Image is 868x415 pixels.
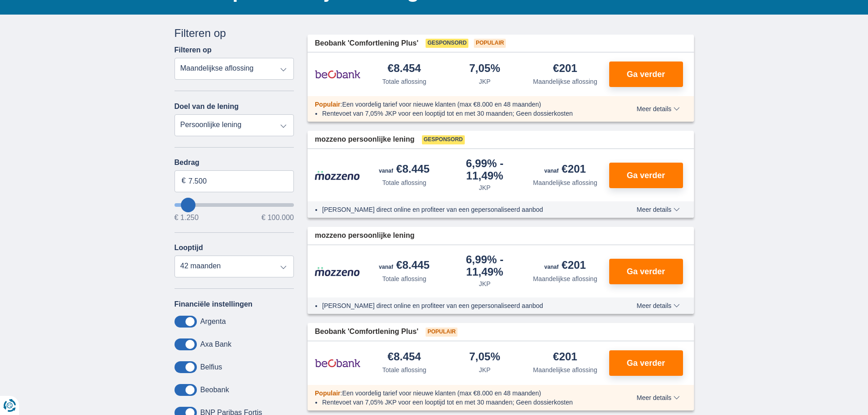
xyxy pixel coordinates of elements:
[322,398,603,407] li: Rentevoet van 7,05% JKP voor een looptijd tot en met 30 maanden; Geen dossierkosten
[315,389,340,397] span: Populair
[175,300,253,308] label: Financiële instellingen
[637,206,679,213] span: Meer details
[630,105,686,113] button: Meer details
[315,352,360,374] img: product.pl.alt Beobank
[553,351,577,364] div: €201
[182,176,186,186] span: €
[382,274,426,283] div: Totale aflossing
[308,100,611,109] div: :
[315,101,340,108] span: Populair
[533,274,597,283] div: Maandelijkse aflossing
[627,267,665,276] span: Ga verder
[426,328,457,337] span: Populair
[479,279,491,288] div: JKP
[544,164,586,176] div: €201
[388,351,421,364] div: €8.454
[637,106,679,112] span: Meer details
[200,340,231,348] label: Axa Bank
[175,244,203,252] label: Looptijd
[609,61,683,87] button: Ga verder
[479,365,491,374] div: JKP
[175,203,294,207] input: wantToBorrow
[175,159,294,167] label: Bedrag
[382,77,426,86] div: Totale aflossing
[175,214,199,221] span: € 1.250
[315,63,360,86] img: product.pl.alt Beobank
[315,134,415,145] span: mozzeno persoonlijke lening
[479,77,491,86] div: JKP
[308,389,611,398] div: :
[322,109,603,118] li: Rentevoet van 7,05% JKP voor een looptijd tot en met 30 maanden; Geen dossierkosten
[315,170,360,180] img: product.pl.alt Mozzeno
[533,178,597,187] div: Maandelijkse aflossing
[175,46,212,54] label: Filteren op
[448,158,522,181] div: 6,99%
[474,39,506,48] span: Populair
[422,135,465,144] span: Gesponsord
[544,260,586,272] div: €201
[200,363,222,371] label: Belfius
[315,266,360,277] img: product.pl.alt Mozzeno
[200,386,229,394] label: Beobank
[315,38,418,49] span: Beobank 'Comfortlening Plus'
[553,63,577,75] div: €201
[322,205,603,214] li: [PERSON_NAME] direct online en profiteer van een gepersonaliseerd aanbod
[627,359,665,367] span: Ga verder
[315,231,415,241] span: mozzeno persoonlijke lening
[342,389,541,397] span: Een voordelig tarief voor nieuwe klanten (max €8.000 en 48 maanden)
[175,26,294,41] div: Filteren op
[342,101,541,108] span: Een voordelig tarief voor nieuwe klanten (max €8.000 en 48 maanden)
[533,77,597,86] div: Maandelijkse aflossing
[469,351,500,364] div: 7,05%
[637,395,679,401] span: Meer details
[322,301,603,310] li: [PERSON_NAME] direct online en profiteer van een gepersonaliseerd aanbod
[382,178,426,187] div: Totale aflossing
[630,206,686,213] button: Meer details
[609,259,683,284] button: Ga verder
[609,350,683,376] button: Ga verder
[262,214,294,221] span: € 100.000
[627,171,665,179] span: Ga verder
[379,164,430,176] div: €8.445
[200,318,226,326] label: Argenta
[479,183,491,192] div: JKP
[175,102,239,111] label: Doel van de lening
[609,163,683,188] button: Ga verder
[382,365,426,374] div: Totale aflossing
[426,39,468,48] span: Gesponsord
[533,365,597,374] div: Maandelijkse aflossing
[469,63,500,75] div: 7,05%
[379,260,430,272] div: €8.445
[627,70,665,78] span: Ga verder
[637,302,679,309] span: Meer details
[388,63,421,75] div: €8.454
[630,302,686,309] button: Meer details
[448,254,522,277] div: 6,99%
[630,394,686,401] button: Meer details
[315,327,418,337] span: Beobank 'Comfortlening Plus'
